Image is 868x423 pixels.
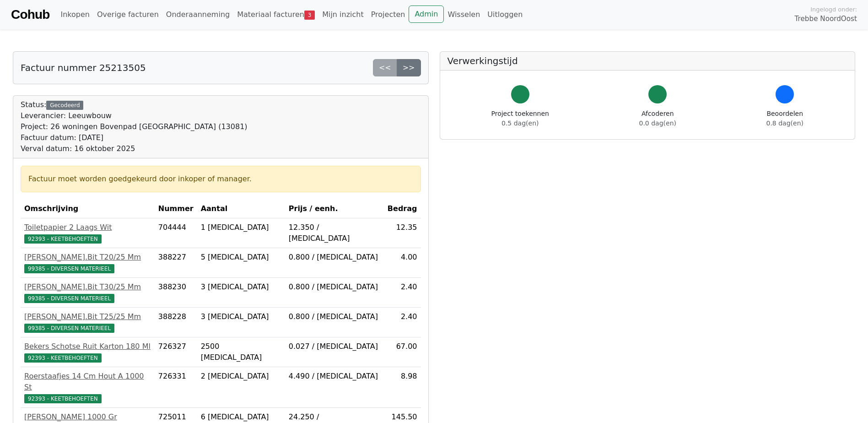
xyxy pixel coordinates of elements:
[24,311,151,333] a: [PERSON_NAME].Bit T25/25 Mm99385 - DIVERSEN MATERIEEL
[57,5,93,24] a: Inkopen
[233,5,318,24] a: Materiaal facturen3
[11,4,49,26] a: Cohub
[289,282,380,293] div: 0.800 / [MEDICAL_DATA]
[24,412,151,423] div: [PERSON_NAME] 1000 Gr
[201,282,281,293] div: 3 [MEDICAL_DATA]
[21,132,248,143] div: Factuur datum: [DATE]
[155,218,197,248] td: 704444
[24,264,114,273] span: 99385 - DIVERSEN MATERIEEL
[289,222,380,244] div: 12.350 / [MEDICAL_DATA]
[24,394,102,403] span: 92393 - KEETBEHOEFTEN
[501,119,539,127] span: 0.5 dag(en)
[384,200,421,218] th: Bedrag
[409,5,444,23] a: Admin
[447,55,848,66] h5: Verwerkingstijd
[289,341,380,352] div: 0.027 / [MEDICAL_DATA]
[24,353,102,363] span: 92393 - KEETBEHOEFTEN
[46,101,83,110] div: Gecodeerd
[384,337,421,367] td: 67.00
[367,5,409,24] a: Projecten
[24,371,151,393] div: Roerstaafjes 14 Cm Hout A 1000 St
[155,278,197,308] td: 388230
[155,308,197,337] td: 388228
[384,367,421,408] td: 8.98
[201,311,281,322] div: 3 [MEDICAL_DATA]
[93,5,162,24] a: Overige facturen
[289,311,380,322] div: 0.800 / [MEDICAL_DATA]
[21,110,248,121] div: Leverancier: Leeuwbouw
[201,222,281,233] div: 1 [MEDICAL_DATA]
[24,252,151,274] a: [PERSON_NAME].Bit T20/25 Mm99385 - DIVERSEN MATERIEEL
[639,109,676,128] div: Afcoderen
[201,252,281,263] div: 5 [MEDICAL_DATA]
[444,5,484,24] a: Wisselen
[24,252,151,263] div: [PERSON_NAME].Bit T20/25 Mm
[24,282,151,293] div: [PERSON_NAME].Bit T30/25 Mm
[21,121,248,132] div: Project: 26 woningen Bovenpad [GEOGRAPHIC_DATA] (13081)
[24,324,114,333] span: 99385 - DIVERSEN MATERIEEL
[766,119,803,127] span: 0.8 dag(en)
[155,337,197,367] td: 726327
[289,371,380,382] div: 4.490 / [MEDICAL_DATA]
[384,308,421,337] td: 2.40
[24,341,151,363] a: Bekers Schotse Ruit Karton 180 Ml92393 - KEETBEHOEFTEN
[28,174,413,184] div: Factuur moet worden goedgekeurd door inkoper of manager.
[155,200,197,218] th: Nummer
[318,5,367,24] a: Mijn inzicht
[289,252,380,263] div: 0.800 / [MEDICAL_DATA]
[24,234,102,244] span: 92393 - KEETBEHOEFTEN
[201,412,281,423] div: 6 [MEDICAL_DATA]
[162,5,233,24] a: Onderaanneming
[484,5,526,24] a: Uitloggen
[285,200,384,218] th: Prijs / eenh.
[21,99,248,154] div: Status:
[304,11,315,20] span: 3
[21,143,248,154] div: Verval datum: 16 oktober 2025
[201,371,281,382] div: 2 [MEDICAL_DATA]
[766,109,803,128] div: Beoordelen
[384,218,421,248] td: 12.35
[397,59,421,76] a: >>
[155,367,197,408] td: 726331
[384,248,421,278] td: 4.00
[24,341,151,352] div: Bekers Schotse Ruit Karton 180 Ml
[24,311,151,322] div: [PERSON_NAME].Bit T25/25 Mm
[384,278,421,308] td: 2.40
[197,200,285,218] th: Aantal
[24,222,151,233] div: Toiletpapier 2 Laags Wit
[24,222,151,244] a: Toiletpapier 2 Laags Wit92393 - KEETBEHOEFTEN
[491,109,549,128] div: Project toekennen
[24,371,151,404] a: Roerstaafjes 14 Cm Hout A 1000 St92393 - KEETBEHOEFTEN
[24,282,151,304] a: [PERSON_NAME].Bit T30/25 Mm99385 - DIVERSEN MATERIEEL
[155,248,197,278] td: 388227
[795,14,857,24] span: Trebbe NoordOost
[639,119,676,127] span: 0.0 dag(en)
[201,341,281,363] div: 2500 [MEDICAL_DATA]
[21,200,155,218] th: Omschrijving
[21,62,146,73] h5: Factuur nummer 25213505
[810,5,857,14] span: Ingelogd onder:
[24,294,114,303] span: 99385 - DIVERSEN MATERIEEL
